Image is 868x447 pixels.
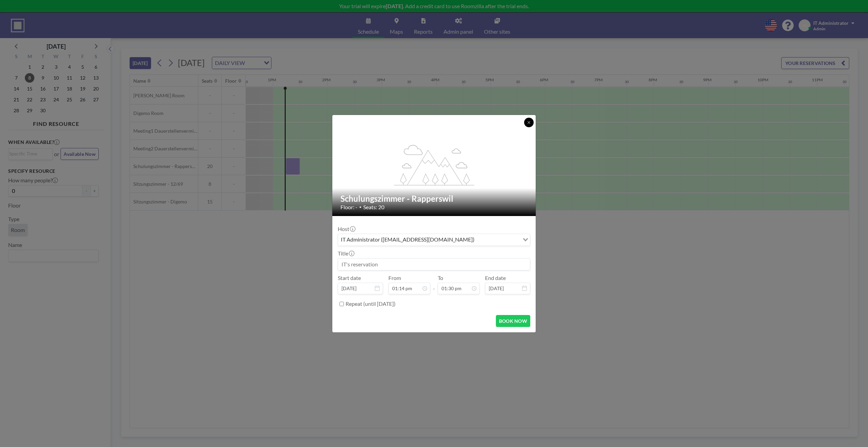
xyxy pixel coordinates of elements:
[433,277,435,292] span: -
[438,275,443,281] label: To
[485,275,506,281] label: End date
[338,259,530,270] input: IT's reservation
[388,275,401,281] label: From
[338,234,530,246] div: Search for option
[338,250,354,257] label: Title
[339,235,476,244] span: IT Administrator ([EMAIL_ADDRESS][DOMAIN_NAME])
[477,235,519,244] input: Search for option
[338,275,361,281] label: Start date
[359,204,362,210] span: •
[363,204,384,211] span: Seats: 20
[340,194,528,204] h2: Schulungszimmer - Rapperswil
[496,315,530,327] button: BOOK NOW
[340,204,357,211] span: Floor: -
[394,144,474,185] g: flex-grow: 1.2;
[346,300,396,307] label: Repeat (until [DATE])
[338,226,355,232] label: Host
